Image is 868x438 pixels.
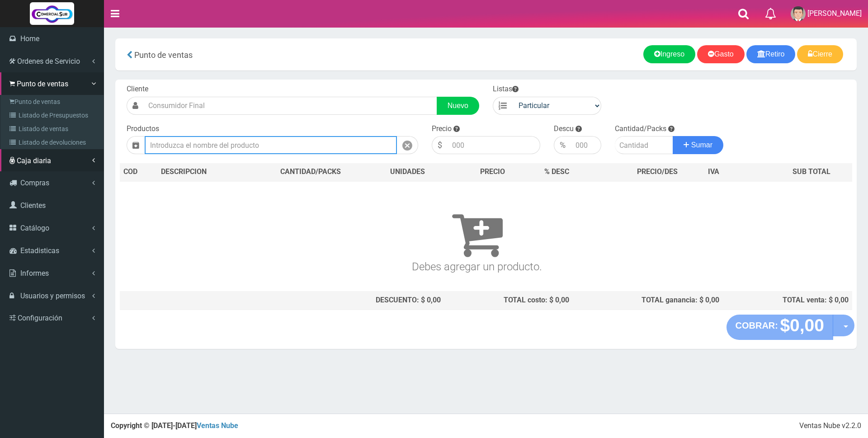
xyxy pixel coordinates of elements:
[791,6,806,21] img: User Image
[370,163,444,181] th: UNIDADES
[780,316,824,335] strong: $0,00
[20,246,59,255] span: Estadisticas
[20,269,49,278] span: Informes
[134,50,193,60] span: Punto de ventas
[571,136,601,154] input: 000
[480,167,505,177] span: PRECIO
[120,163,157,181] th: COD
[708,167,719,176] span: IVA
[576,295,719,306] div: TOTAL ganancia: $ 0,00
[673,136,723,154] button: Sumar
[643,45,695,63] a: Ingreso
[554,136,571,154] div: %
[18,314,62,322] span: Configuración
[123,194,830,273] h3: Debes agregar un producto.
[174,167,207,176] span: CRIPCION
[20,292,85,300] span: Usuarios y permisos
[793,167,830,177] span: SUB TOTAL
[799,421,861,431] div: Ventas Nube v2.2.0
[726,295,849,306] div: TOTAL venta: $ 0,00
[30,2,74,25] img: Logo grande
[3,136,104,149] a: Listado de devoluciones
[432,124,452,134] label: Precio
[615,136,673,154] input: Cantidad
[544,167,569,176] span: % DESC
[697,45,745,63] a: Gasto
[437,97,479,115] a: Nuevo
[448,136,540,154] input: 000
[797,45,843,63] a: Cierre
[554,124,574,134] label: Descu
[254,295,441,306] div: DESCUENTO: $ 0,00
[3,122,104,136] a: Listado de ventas
[448,295,569,306] div: TOTAL costo: $ 0,00
[144,97,437,115] input: Consumidor Final
[637,167,678,176] span: PRECIO/DES
[157,163,250,181] th: DES
[127,124,159,134] label: Productos
[432,136,448,154] div: $
[615,124,666,134] label: Cantidad/Packs
[20,179,49,187] span: Compras
[17,156,51,165] span: Caja diaria
[197,421,238,430] a: Ventas Nube
[20,224,49,232] span: Catálogo
[20,34,39,43] span: Home
[746,45,796,63] a: Retiro
[736,320,778,330] strong: COBRAR:
[691,141,712,149] span: Sumar
[17,57,80,66] span: Ordenes de Servicio
[20,201,46,210] span: Clientes
[111,421,238,430] strong: Copyright © [DATE]-[DATE]
[726,315,834,340] button: COBRAR: $0,00
[493,84,519,94] label: Listas
[127,84,148,94] label: Cliente
[17,80,68,88] span: Punto de ventas
[145,136,397,154] input: Introduzca el nombre del producto
[3,95,104,108] a: Punto de ventas
[807,9,862,18] span: [PERSON_NAME]
[250,163,370,181] th: CANTIDAD/PACKS
[3,108,104,122] a: Listado de Presupuestos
